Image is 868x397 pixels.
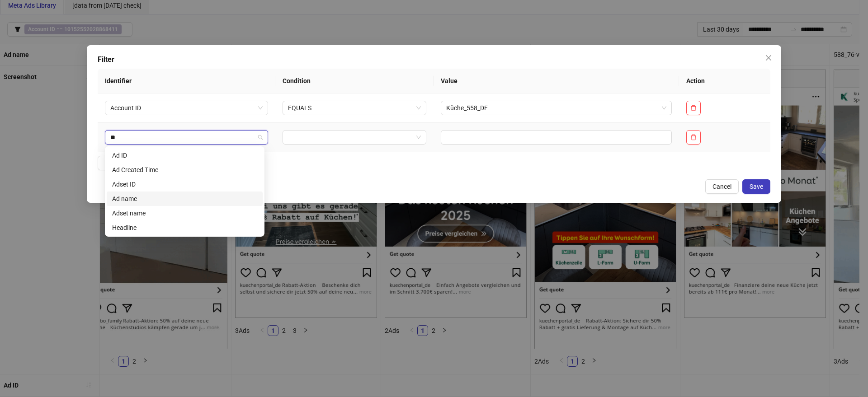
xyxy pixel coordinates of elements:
[112,179,257,189] div: Adset ID
[705,179,739,194] button: Cancel
[690,105,697,111] span: delete
[761,51,776,65] button: Close
[112,223,257,233] div: Headline
[112,150,257,160] div: Ad ID
[107,148,263,163] div: Ad ID
[288,101,420,115] span: EQUALS
[112,194,257,204] div: Ad name
[679,69,770,93] th: Action
[107,206,263,220] div: Adset name
[107,220,263,235] div: Headline
[98,156,133,170] button: Add
[750,183,763,190] span: Save
[110,101,263,115] span: Account ID
[107,163,263,177] div: Ad Created Time
[765,54,772,61] span: close
[107,191,263,206] div: Ad name
[742,179,770,194] button: Save
[446,101,666,115] span: Küche_558_DE
[275,69,433,93] th: Condition
[712,183,731,190] span: Cancel
[98,54,770,65] div: Filter
[98,69,275,93] th: Identifier
[434,69,679,93] th: Value
[107,177,263,191] div: Adset ID
[690,134,697,140] span: delete
[112,208,257,218] div: Adset name
[112,165,257,175] div: Ad Created Time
